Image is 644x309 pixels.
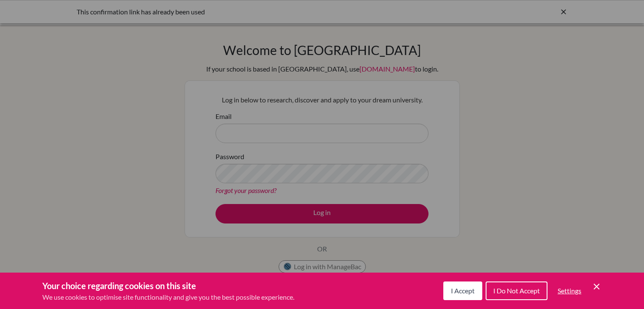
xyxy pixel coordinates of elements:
[591,281,602,292] button: Save and close
[451,287,475,295] span: I Accept
[558,287,581,295] span: Settings
[551,282,588,299] button: Settings
[443,281,482,300] button: I Accept
[493,287,540,295] span: I Do Not Accept
[42,279,294,292] h3: Your choice regarding cookies on this site
[486,281,547,300] button: I Do Not Accept
[42,292,294,302] p: We use cookies to optimise site functionality and give you the best possible experience.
